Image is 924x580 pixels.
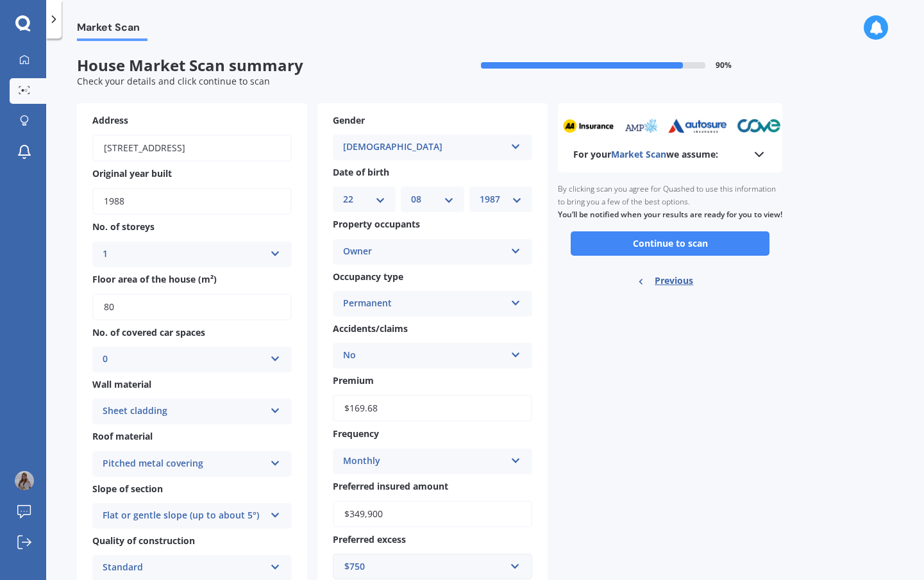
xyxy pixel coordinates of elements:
input: Enter premium [333,395,532,422]
div: $750 [344,559,505,574]
span: Preferred excess [333,533,406,545]
input: Enter floor area [92,294,292,320]
div: By clicking scan you agree for Quashed to use this information to bring you a few of the best opt... [558,172,782,231]
div: Sheet cladding [103,404,265,419]
span: Property occupants [333,219,420,231]
span: Roof material [92,431,153,443]
div: Permanent [343,296,505,311]
span: No. of storeys [92,221,155,233]
b: For your we assume: [573,148,718,161]
div: 1 [103,247,265,262]
img: trademe_sm.png [655,119,722,133]
div: Standard [103,560,265,576]
span: Original year built [92,167,172,179]
span: Occupancy type [333,270,403,283]
span: 90 % [716,61,732,70]
span: Date of birth [333,166,389,178]
button: Continue to scan [571,231,769,256]
span: Address [92,114,128,126]
span: Frequency [333,428,379,440]
span: Market Scan [611,148,666,160]
div: 0 [103,352,265,367]
div: [DEMOGRAPHIC_DATA] [343,140,505,155]
span: Premium [333,374,374,386]
span: Quality of construction [92,534,195,547]
div: Pitched metal covering [103,456,265,472]
div: Flat or gentle slope (up to about 5°) [103,508,265,524]
span: Slope of section [92,483,163,495]
span: Previous [655,271,693,290]
span: House Market Scan summary [77,56,430,75]
span: Preferred insured amount [333,480,448,492]
span: Check your details and click continue to scan [77,75,270,87]
span: Floor area of the house (m²) [92,273,217,285]
span: Wall material [92,378,151,390]
img: ACg8ocLBkzFxddLKIyvsjnMxMkqKLnmozWgAOHo7Y9nuzmeHMGvyqyIc7A=s96-c [15,471,34,490]
div: Monthly [343,454,505,469]
img: tower_sm.png [528,119,566,133]
b: You’ll be notified when your results are ready for you to view! [558,209,782,220]
span: Market Scan [77,21,147,38]
span: Accidents/claims [333,322,408,335]
img: provident_sm.webp [732,119,785,133]
span: Gender [333,114,365,126]
div: No [343,348,505,363]
div: Owner [343,244,505,260]
span: No. of covered car spaces [92,326,205,338]
img: assurant_sm.webp [575,119,646,133]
